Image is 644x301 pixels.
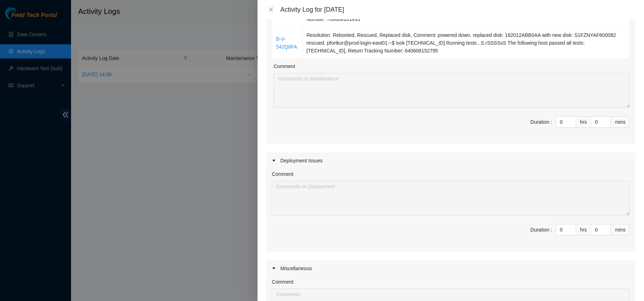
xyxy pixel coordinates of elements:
div: hrs [576,224,591,235]
div: Deployment Issues [266,152,635,169]
label: Comment [274,62,295,70]
div: mins [611,224,630,235]
label: Comment [272,278,293,286]
div: Miscellaneous [266,260,635,277]
label: Comment [272,170,293,178]
textarea: Comment [272,181,630,216]
div: mins [611,116,630,128]
textarea: Comment [274,73,630,108]
button: Close [266,6,276,13]
span: caret-right [272,266,276,271]
td: Resolution: Rebooted, Rescued, Replaced disk, Comment: powered down. replaced disk: 162012ABB0AA ... [303,27,630,59]
div: Activity Log for [DATE] [280,6,635,13]
div: hrs [576,116,591,128]
div: Duration : [530,226,552,234]
span: close [268,7,274,12]
a: B-V-542Q8FA [276,36,297,50]
span: caret-right [272,158,276,163]
div: Duration : [530,118,552,126]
